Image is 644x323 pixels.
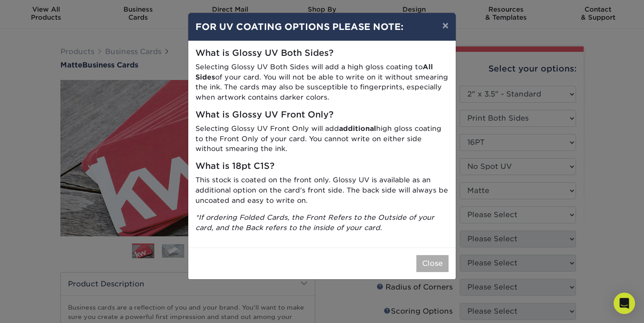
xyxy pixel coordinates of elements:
[195,48,449,59] h5: What is Glossy UV Both Sides?
[195,62,449,103] p: Selecting Glossy UV Both Sides will add a high gloss coating to of your card. You will not be abl...
[195,63,433,81] strong: All Sides
[195,20,449,34] h4: FOR UV COATING OPTIONS PLEASE NOTE:
[195,213,434,232] i: *If ordering Folded Cards, the Front Refers to the Outside of your card, and the Back refers to t...
[614,293,635,314] div: Open Intercom Messenger
[195,175,449,206] p: This stock is coated on the front only. Glossy UV is available as an additional option on the car...
[195,161,449,172] h5: What is 18pt C1S?
[195,124,449,154] p: Selecting Glossy UV Front Only will add high gloss coating to the Front Only of your card. You ca...
[435,13,456,38] button: ×
[339,124,376,133] strong: additional
[416,255,449,272] button: Close
[195,110,449,120] h5: What is Glossy UV Front Only?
